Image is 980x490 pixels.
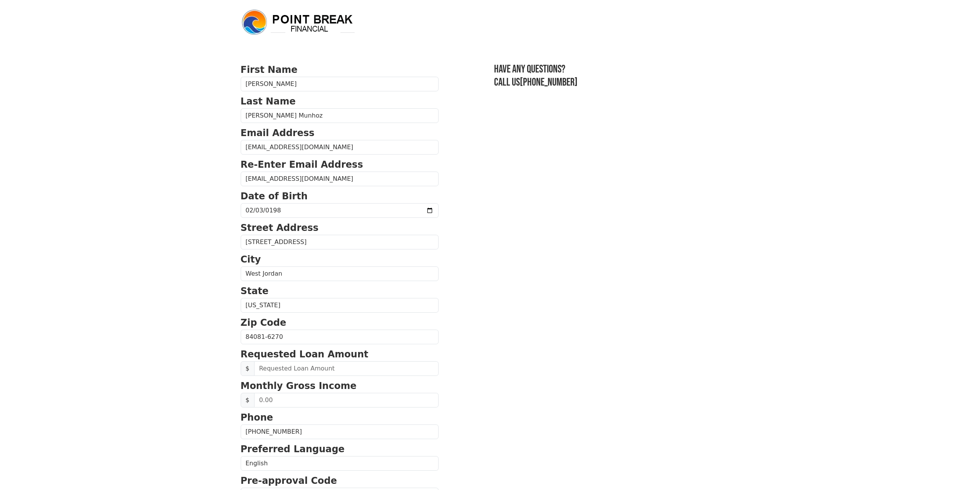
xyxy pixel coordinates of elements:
strong: Date of Birth [241,191,308,202]
h3: Have any questions? [494,63,740,76]
input: First Name [241,77,439,91]
strong: State [241,286,269,296]
strong: City [241,254,261,265]
strong: Requested Loan Amount [241,349,369,360]
span: $ [241,361,255,376]
strong: Phone [241,412,273,423]
input: Zip Code [241,330,439,344]
input: Phone [241,424,439,439]
input: City [241,266,439,281]
strong: Pre-approval Code [241,475,337,486]
strong: Preferred Language [241,444,345,455]
img: logo.png [241,8,356,36]
strong: Re-Enter Email Address [241,159,363,170]
strong: First Name [241,64,298,75]
input: Requested Loan Amount [254,361,439,376]
input: Street Address [241,235,439,249]
strong: Zip Code [241,317,286,328]
strong: Email Address [241,128,315,138]
input: Last Name [241,108,439,123]
span: $ [241,393,255,407]
input: Email Address [241,140,439,155]
input: Re-Enter Email Address [241,172,439,186]
input: 0.00 [254,393,439,407]
strong: Street Address [241,222,319,233]
a: [PHONE_NUMBER] [520,76,578,89]
p: Monthly Gross Income [241,379,439,393]
h3: Call us [494,76,740,89]
strong: Last Name [241,96,296,107]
